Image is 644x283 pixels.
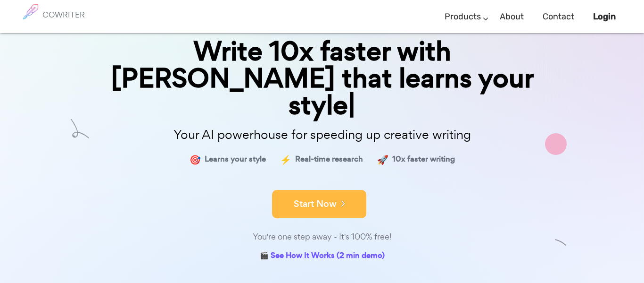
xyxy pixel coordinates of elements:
[272,190,366,218] button: Start Now
[445,3,481,31] a: Products
[543,3,574,31] a: Contact
[42,10,85,19] h6: COWRITER
[190,153,201,166] span: 🎯
[500,3,524,31] a: About
[86,230,558,244] div: You're one step away - It's 100% free!
[260,249,385,264] a: 🎬 See How It Works (2 min demo)
[280,153,291,166] span: ⚡
[71,120,89,140] img: shape
[86,125,558,145] p: Your AI powerhouse for speeding up creative writing
[593,3,616,31] a: Login
[86,38,558,119] div: Write 10x faster with [PERSON_NAME] that learns your style
[295,153,363,166] span: Real-time research
[555,238,567,250] img: shape
[205,153,266,166] span: Learns your style
[593,11,616,22] b: Login
[377,153,388,166] span: 🚀
[392,153,455,166] span: 10x faster writing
